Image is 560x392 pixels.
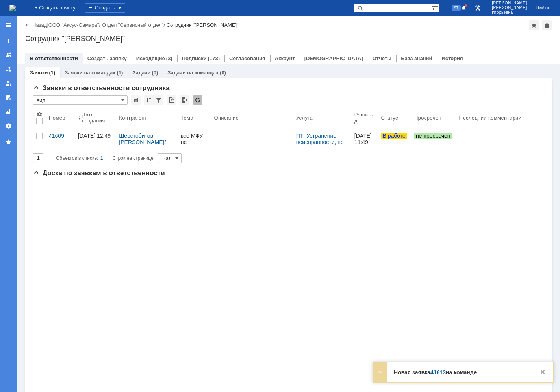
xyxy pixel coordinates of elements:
div: 41609 [49,133,72,139]
div: Статус [381,115,398,121]
div: 1 [100,153,103,163]
div: Создать [85,3,125,13]
div: (0) [152,70,158,76]
a: Отчеты [2,105,15,118]
a: Отдел "Сервисный отдел" [102,22,164,28]
span: Доска по заявкам в ответственности [33,169,165,177]
span: Настройки [36,111,43,117]
div: | [47,22,48,28]
a: Настройки [2,120,15,132]
a: Мои заявки [2,77,15,90]
th: Статус [378,108,411,128]
a: Исходящие [136,55,165,61]
span: Расширенный поиск [432,4,439,11]
div: Последний комментарий [459,115,522,121]
a: Заявки [30,70,48,76]
a: все МФУ не печатают [178,128,211,150]
div: Услуга [296,115,313,121]
a: Перейти в интерфейс администратора [473,3,482,13]
div: (3) [166,55,172,61]
div: Решить до [354,112,375,124]
span: 97 [452,5,461,11]
i: Строк на странице: [56,153,155,163]
a: 41613 [430,369,446,375]
div: / [102,22,167,28]
div: (0) [220,70,226,76]
div: Развернуть [375,367,384,377]
div: Закрыть [538,367,547,377]
div: (1) [117,70,123,76]
a: 41609 [46,128,75,150]
th: Дата создания [75,108,116,128]
div: Экспорт списка [180,95,189,105]
a: В ответственности [30,55,78,61]
div: Скопировать ссылку на список [167,95,176,105]
span: [PERSON_NAME] [492,1,527,6]
a: Создать заявку [87,55,127,61]
div: Добавить в избранное [529,20,539,30]
img: logo [9,5,16,11]
a: В работе [378,128,411,150]
div: Тема [181,115,193,121]
a: Мои согласования [2,91,15,104]
div: / [119,133,174,145]
a: База знаний [401,55,432,61]
div: Обновлять список [193,95,202,105]
a: Заявки на командах [2,49,15,61]
a: Перейти на домашнюю страницу [9,5,16,11]
div: Сохранить вид [131,95,141,105]
a: [DATE] 12:49 [75,128,116,150]
a: Заявки на командах [65,70,115,76]
a: Аккаунт [275,55,295,61]
div: Фильтрация... [154,95,163,105]
div: / [48,22,102,28]
div: Контрагент [119,115,147,121]
span: не просрочен [414,133,452,139]
th: Контрагент [116,108,178,128]
div: Номер [49,115,65,121]
span: Объектов в списке: [56,155,98,161]
span: Игорьевна [492,10,527,15]
a: ПТ_Устранение неисправности, не требующей замены ЗИП [296,133,348,158]
span: [DATE] 11:49 [354,133,373,145]
div: Сотрудник "[PERSON_NAME]" [25,35,552,43]
a: не просрочен [411,128,456,150]
a: ООО "Аксус-Самара" [48,22,99,28]
th: Тема [178,108,211,128]
a: Шерстобитов [PERSON_NAME] [119,133,164,145]
div: Сортировка... [144,95,154,105]
a: Задачи [132,70,150,76]
div: Дата создания [82,112,106,124]
a: [DATE] 11:49 [351,128,378,150]
div: (1) [49,70,55,76]
div: (173) [208,55,220,61]
div: все МФУ не печатают [181,133,208,145]
a: [DEMOGRAPHIC_DATA] [304,55,363,61]
a: Заявки в моей ответственности [2,63,15,76]
div: Описание [214,115,239,121]
a: Задачи на командах [167,70,219,76]
span: В работе [381,133,407,139]
div: Просрочен [414,115,441,121]
a: Согласования [229,55,265,61]
a: Отчеты [373,55,392,61]
a: История [441,55,463,61]
a: Подписки [182,55,207,61]
span: Заявки в ответственности сотрудника [33,84,170,92]
span: [PERSON_NAME] [492,6,527,10]
a: Создать заявку [2,35,15,47]
div: Сотрудник "[PERSON_NAME]" [167,22,239,28]
div: Сделать домашней страницей [542,20,552,30]
th: Номер [46,108,75,128]
div: [DATE] 12:49 [78,133,111,139]
th: Услуга [293,108,351,128]
strong: Новая заявка на команде [394,369,477,375]
a: Назад [32,22,47,28]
